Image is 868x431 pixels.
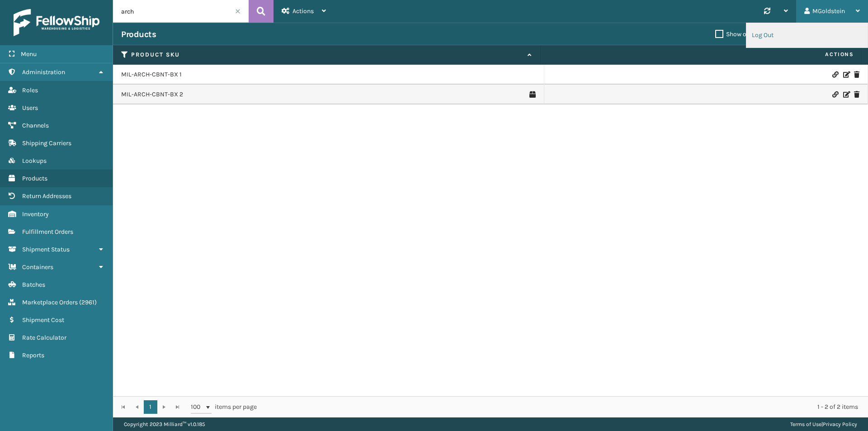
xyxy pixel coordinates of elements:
span: Shipment Cost [22,316,64,324]
a: MIL-ARCH-CBNT-BX 1 [121,70,182,79]
div: 1 - 2 of 2 items [269,403,858,412]
span: items per page [191,400,257,414]
span: Shipment Status [22,246,70,253]
img: logo [14,9,99,36]
a: 1 [144,400,157,414]
span: ( 2961 ) [79,298,97,306]
span: Lookups [22,157,47,165]
span: Fulfillment Orders [22,228,73,236]
span: Actions [543,47,859,62]
li: Log Out [746,23,868,47]
i: Link Product [832,91,838,98]
span: Reports [22,351,44,359]
span: Administration [22,68,65,76]
span: Channels [22,122,49,129]
span: Rate Calculator [22,334,66,341]
a: MIL-ARCH-CBNT-BX 2 [121,90,183,99]
label: Product SKU [131,51,523,59]
label: Show only active SKU-s [715,30,792,38]
span: Products [22,175,47,182]
p: Copyright 2023 Milliard™ v 1.0.185 [124,417,205,431]
span: Marketplace Orders [22,298,78,306]
i: Delete [854,91,859,98]
span: Actions [292,7,314,15]
span: Users [22,104,38,112]
i: Edit [843,91,849,98]
div: | [790,417,857,431]
span: Inventory [22,210,49,218]
h3: Products [121,29,156,40]
i: Edit [843,71,849,78]
span: Shipping Carriers [22,139,71,147]
a: Terms of Use [790,421,821,427]
span: Roles [22,86,38,94]
a: Privacy Policy [823,421,857,427]
span: Menu [21,50,37,58]
span: Batches [22,281,45,289]
span: 100 [191,403,204,412]
span: Containers [22,263,53,271]
i: Link Product [832,71,838,78]
i: Delete [854,71,859,78]
span: Return Addresses [22,192,71,200]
